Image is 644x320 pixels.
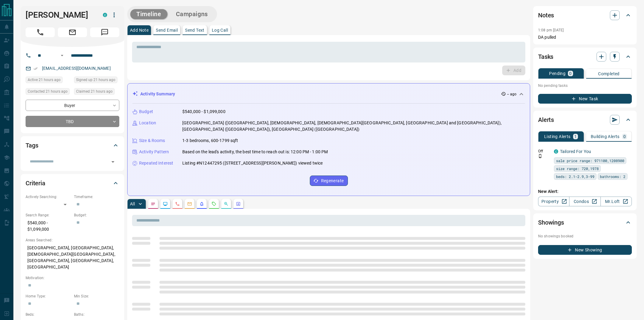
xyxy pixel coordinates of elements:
[538,49,632,64] div: Tasks
[130,9,167,19] button: Timeline
[591,134,620,139] p: Building Alerts
[26,218,71,234] p: $540,000 - $1,099,000
[538,148,550,154] p: Off
[139,137,165,144] p: Size & Rooms
[103,13,107,17] div: condos.ca
[74,88,119,97] div: Sun Oct 12 2025
[76,77,115,83] span: Signed up 21 hours ago
[175,201,180,206] svg: Calls
[538,245,632,255] button: New Showing
[544,134,571,139] p: Listing Alerts
[26,116,119,127] div: TBD
[26,88,71,97] div: Sun Oct 12 2025
[42,66,111,71] a: [EMAIL_ADDRESS][DOMAIN_NAME]
[74,76,119,85] div: Sun Oct 12 2025
[199,201,204,206] svg: Listing Alerts
[538,28,564,32] p: 1:08 pm [DATE]
[556,158,624,164] span: sale price range: 971100,1208900
[26,243,119,272] p: [GEOGRAPHIC_DATA], [GEOGRAPHIC_DATA], [DEMOGRAPHIC_DATA][GEOGRAPHIC_DATA], [GEOGRAPHIC_DATA], [GE...
[130,202,135,206] p: All
[538,188,632,195] p: New Alert:
[538,197,569,206] a: Property
[156,28,178,32] p: Send Email
[538,154,542,158] svg: Push Notification Only
[139,108,153,115] p: Budget
[549,71,565,76] p: Pending
[538,94,632,104] button: New Task
[538,8,632,23] div: Notes
[574,134,577,139] p: 1
[139,149,169,155] p: Activity Pattern
[554,149,558,154] div: condos.ca
[236,201,241,206] svg: Agent Actions
[26,312,71,317] p: Beds:
[58,52,66,59] button: Open
[569,197,600,206] a: Condos
[212,28,228,32] p: Log Call
[26,194,71,200] p: Actively Searching:
[90,27,119,37] span: Message
[132,88,525,100] div: Activity Summary-- ago
[600,173,625,180] span: bathrooms: 2
[538,52,553,62] h2: Tasks
[224,201,229,206] svg: Opportunities
[26,76,71,85] div: Sun Oct 12 2025
[182,160,323,166] p: Listing #N12447295 ([STREET_ADDRESS][PERSON_NAME]) viewed twice
[26,176,119,190] div: Criteria
[187,201,192,206] svg: Emails
[182,108,226,115] p: $540,000 - $1,099,000
[538,10,554,20] h2: Notes
[538,112,632,127] div: Alerts
[26,178,45,188] h2: Criteria
[26,293,71,299] p: Home Type:
[26,27,55,37] span: Call
[538,218,564,227] h2: Showings
[569,71,572,76] p: 0
[74,212,119,218] p: Budget:
[28,88,68,94] span: Contacted 21 hours ago
[560,149,591,154] a: Tailored For You
[170,9,214,19] button: Campaigns
[109,158,117,166] button: Open
[26,212,71,218] p: Search Range:
[556,173,594,180] span: beds: 2.1-2.9,3-99
[507,91,516,97] p: -- ago
[185,28,205,32] p: Send Text
[28,77,61,83] span: Active 21 hours ago
[538,34,632,41] p: DA pulled
[76,88,113,94] span: Claimed 21 hours ago
[26,100,119,111] div: Buyer
[182,149,328,155] p: Based on the lead's activity, the best time to reach out is: 12:00 PM - 1:00 PM
[623,134,626,139] p: 0
[538,233,632,239] p: No showings booked
[163,201,168,206] svg: Lead Browsing Activity
[598,72,620,76] p: Completed
[151,201,156,206] svg: Notes
[26,140,38,150] h2: Tags
[212,201,216,206] svg: Requests
[26,275,119,281] p: Motivation:
[182,120,525,133] p: [GEOGRAPHIC_DATA] ([GEOGRAPHIC_DATA], [DEMOGRAPHIC_DATA], [DEMOGRAPHIC_DATA][GEOGRAPHIC_DATA], [G...
[139,160,173,166] p: Repeated Interest
[74,312,119,317] p: Baths:
[600,197,632,206] a: Mr.Loft
[538,81,632,90] p: No pending tasks
[310,176,348,186] button: Regenerate
[74,194,119,200] p: Timeframe:
[140,91,175,97] p: Activity Summary
[58,27,87,37] span: Email
[33,66,38,71] svg: Email Verified
[26,237,119,243] p: Areas Searched:
[182,137,238,144] p: 1-3 bedrooms, 600-1799 sqft
[139,120,156,126] p: Location
[26,138,119,153] div: Tags
[538,115,554,125] h2: Alerts
[74,293,119,299] p: Min Size:
[556,165,599,172] span: size range: 720,1978
[130,28,149,32] p: Add Note
[26,10,94,20] h1: [PERSON_NAME]
[538,215,632,230] div: Showings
